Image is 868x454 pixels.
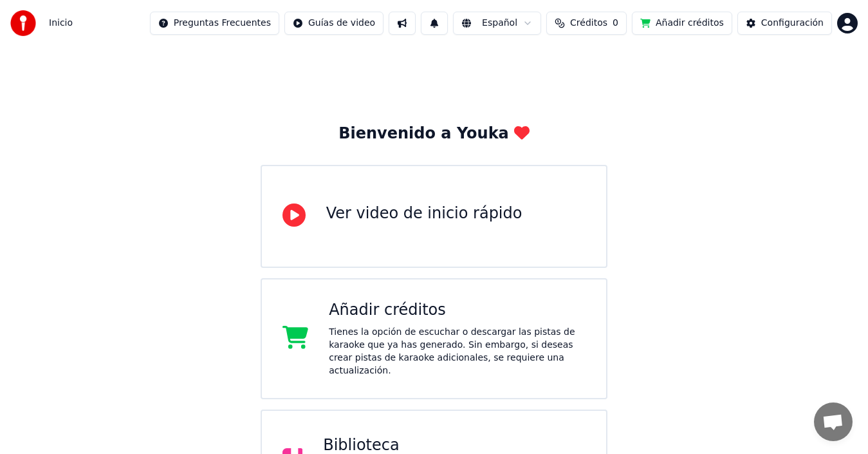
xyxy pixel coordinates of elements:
nav: breadcrumb [49,17,73,30]
button: Guías de video [284,12,383,35]
span: Inicio [49,17,73,30]
button: Configuración [737,12,832,35]
span: Créditos [570,17,607,30]
div: Ver video de inicio rápido [326,203,522,224]
button: Créditos0 [546,12,627,35]
div: Añadir créditos [329,300,586,321]
img: youka [10,10,36,36]
span: 0 [613,17,618,30]
button: Preguntas Frecuentes [150,12,279,35]
button: Añadir créditos [632,12,732,35]
div: Bienvenido a Youka [338,124,530,144]
div: Tienes la opción de escuchar o descargar las pistas de karaoke que ya has generado. Sin embargo, ... [329,326,586,377]
div: Chat abierto [814,402,853,441]
div: Configuración [761,17,824,30]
